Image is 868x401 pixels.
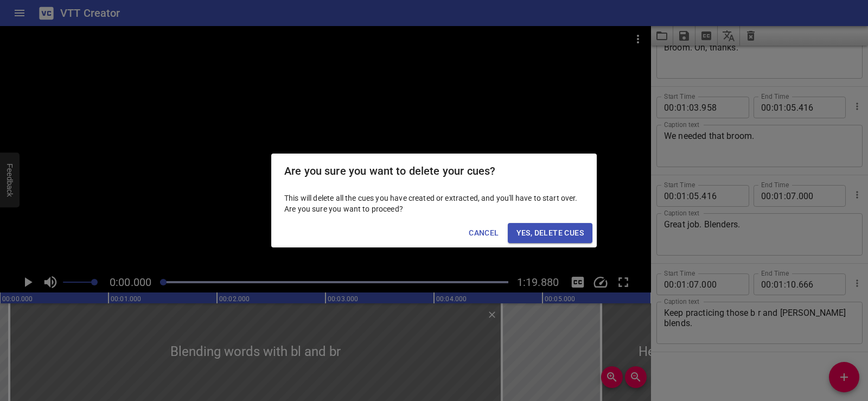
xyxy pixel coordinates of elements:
div: This will delete all the cues you have created or extracted, and you'll have to start over. Are y... [271,188,597,219]
span: Yes, Delete Cues [516,226,584,240]
h2: Are you sure you want to delete your cues? [284,162,584,180]
span: Cancel [469,226,499,240]
button: Yes, Delete Cues [508,223,592,243]
button: Cancel [464,223,503,243]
